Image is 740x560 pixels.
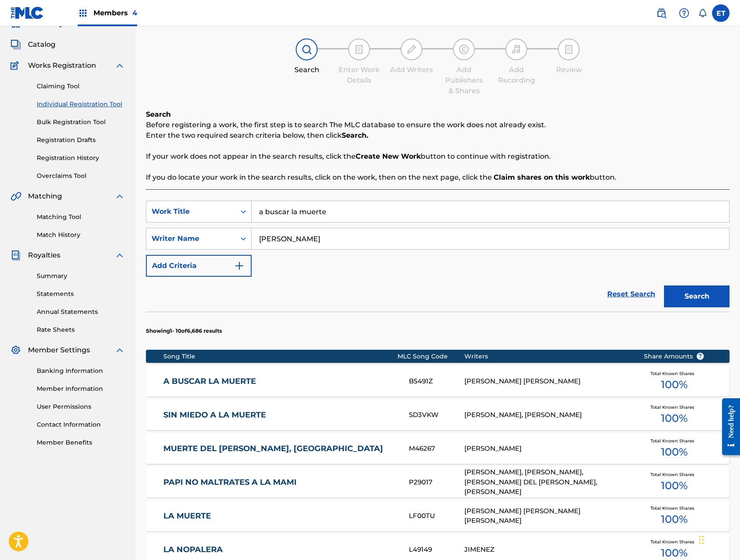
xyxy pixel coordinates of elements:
[37,420,125,429] a: Contact Information
[114,345,125,355] img: expand
[146,120,730,130] p: Before registering a work, the first step is to search The MLC database to ensure the work does n...
[37,118,125,127] a: Bulk Registration Tool
[37,325,125,334] a: Rate Sheets
[442,65,486,96] div: Add Publishers & Shares
[114,60,125,71] img: expand
[146,255,252,277] button: Add Criteria
[10,345,21,355] img: Member Settings
[10,18,63,29] a: SummarySummary
[464,376,631,386] div: [PERSON_NAME] [PERSON_NAME]
[679,8,689,18] img: help
[28,250,60,261] span: Royalties
[409,477,464,487] div: P29017
[464,444,631,454] div: [PERSON_NAME]
[464,545,631,555] div: JIMENEZ
[28,39,55,50] span: Catalog
[337,65,381,86] div: Enter Work Details
[697,353,704,360] span: ?
[37,402,125,411] a: User Permissions
[28,345,90,355] span: Member Settings
[354,44,364,55] img: step indicator icon for Enter Work Details
[494,65,538,86] div: Add Recording
[661,511,688,527] span: 100 %
[37,307,125,317] a: Annual Statements
[464,352,631,361] div: Writers
[494,173,590,181] strong: Claim shares on this work
[650,505,698,511] span: Total Known Shares
[285,65,329,75] div: Search
[37,438,125,447] a: Member Benefits
[37,271,125,281] a: Summary
[409,376,464,386] div: B5491Z
[146,151,730,162] p: If your work does not appear in the search results, click the button to continue with registration.
[78,8,88,18] img: Top Rightsholders
[37,82,125,91] a: Claiming Tool
[146,130,730,141] p: Enter the two required search criteria below, then click
[37,384,125,393] a: Member Information
[664,285,730,307] button: Search
[93,8,137,18] span: Members
[163,376,397,386] a: A BUSCAR LA MUERTE
[10,250,21,261] img: Royalties
[146,327,222,335] p: Showing 1 - 10 of 6,686 results
[10,39,55,50] a: CatalogCatalog
[234,261,245,271] img: 9d2ae6d4665cec9f34b9.svg
[650,539,698,545] span: Total Known Shares
[464,506,631,526] div: [PERSON_NAME] [PERSON_NAME] [PERSON_NAME]
[152,206,230,217] div: Work Title
[699,527,704,553] div: Drag
[356,152,421,160] strong: Create New Work
[163,545,397,555] a: LA NOPALERA
[146,201,730,312] form: Search Form
[163,444,397,454] a: MUERTE DEL [PERSON_NAME], [GEOGRAPHIC_DATA]
[712,4,730,22] div: User Menu
[656,8,667,18] img: search
[342,131,368,139] strong: Search.
[409,410,464,420] div: SD3VKW
[37,230,125,240] a: Match History
[650,370,698,377] span: Total Known Shares
[547,65,591,75] div: Review
[661,478,688,494] span: 100 %
[10,60,22,71] img: Works Registration
[152,233,230,244] div: Writer Name
[390,65,433,75] div: Add Writers
[163,410,397,420] a: SIN MIEDO A LA MUERTE
[464,410,631,420] div: [PERSON_NAME], [PERSON_NAME]
[301,44,312,55] img: step indicator icon for Search
[464,467,631,497] div: [PERSON_NAME], [PERSON_NAME], [PERSON_NAME] DEL [PERSON_NAME], [PERSON_NAME]
[696,518,740,560] iframe: Chat Widget
[675,4,693,22] div: Help
[661,444,688,460] span: 100 %
[716,391,740,462] iframe: Resource Center
[37,171,125,181] a: Overclaims Tool
[459,44,469,55] img: step indicator icon for Add Publishers & Shares
[10,39,21,50] img: Catalog
[37,153,125,163] a: Registration History
[661,377,688,393] span: 100 %
[650,471,698,478] span: Total Known Shares
[409,511,464,521] div: LF00TU
[37,366,125,376] a: Banking Information
[650,438,698,444] span: Total Known Shares
[698,9,707,17] div: Notifications
[37,212,125,222] a: Matching Tool
[406,44,417,55] img: step indicator icon for Add Writers
[163,511,397,521] a: LA MUERTE
[37,100,125,109] a: Individual Registration Tool
[163,352,398,361] div: Song Title
[10,7,44,19] img: MLC Logo
[146,110,171,118] b: Search
[409,444,464,454] div: M46267
[10,191,21,202] img: Matching
[37,136,125,145] a: Registration Drafts
[28,191,62,202] span: Matching
[114,191,125,202] img: expand
[163,477,397,487] a: PAPI NO MALTRATES A LA MAMI
[132,9,137,17] span: 4
[398,352,464,361] div: MLC Song Code
[37,289,125,299] a: Statements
